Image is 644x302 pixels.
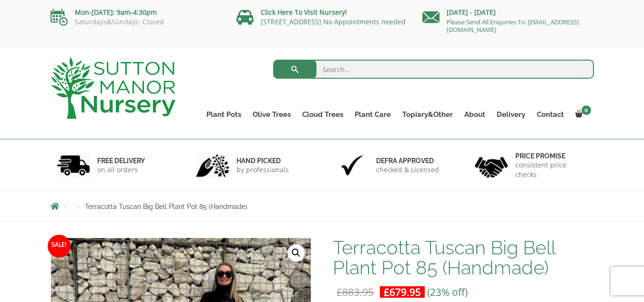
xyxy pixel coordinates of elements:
a: Please Send All Enquiries To: [EMAIL_ADDRESS][DOMAIN_NAME] [447,18,579,34]
a: Plant Pots [201,108,247,121]
img: 4.jpg [475,151,508,180]
bdi: 679.95 [384,285,421,299]
a: Topiary&Other [397,108,459,121]
input: Search... [273,60,594,79]
span: £ [337,285,342,299]
h6: Price promise [515,152,588,160]
h6: Defra approved [376,156,439,165]
a: About [459,108,491,121]
a: Click Here To Visit Nursery! [261,8,347,17]
p: Saturdays&Sundays: Closed [51,18,222,26]
p: consistent price checks [515,160,588,179]
h6: hand picked [236,156,289,165]
img: 2.jpg [196,153,229,177]
span: Sale! [48,235,71,258]
p: [DATE] - [DATE] [422,7,594,18]
img: 3.jpg [336,153,369,177]
span: Terracotta Tuscan Big Bell Plant Pot 85 (Handmade) [85,203,247,210]
h1: Terracotta Tuscan Big Bell Plant Pot 85 (Handmade) [333,238,593,278]
p: checked & Licensed [376,165,439,175]
a: Delivery [491,108,531,121]
p: on all orders [97,165,145,175]
a: Olive Trees [247,108,296,121]
nav: Breadcrumbs [51,202,594,210]
span: 0 [582,105,591,115]
bdi: 883.95 [337,285,374,299]
span: £ [384,285,389,299]
img: logo [51,57,175,119]
p: by professionals [236,165,289,175]
a: View full-screen image gallery [287,244,305,261]
a: Cloud Trees [296,108,349,121]
a: Plant Care [349,108,397,121]
a: [STREET_ADDRESS] No Appointments needed [261,17,406,26]
a: Contact [531,108,570,121]
h6: FREE DELIVERY [97,156,145,165]
p: Mon-[DATE]: 9am-4:30pm [51,7,222,18]
img: 1.jpg [57,153,90,177]
span: (23% off) [427,285,468,299]
a: 0 [570,108,594,121]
